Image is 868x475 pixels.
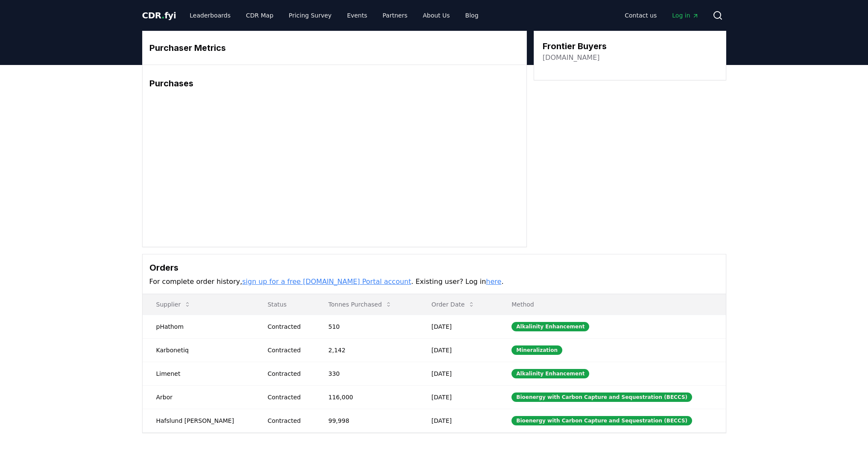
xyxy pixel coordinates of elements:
[315,338,418,362] td: 2,142
[239,8,280,23] a: CDR Map
[142,10,176,21] span: CDR fyi
[143,315,254,338] td: pHathom
[143,362,254,385] td: Limenet
[183,8,237,23] a: Leaderboards
[418,362,498,385] td: [DATE]
[315,362,418,385] td: 330
[142,9,176,21] a: CDR.fyi
[268,322,308,331] div: Contracted
[149,77,520,90] h3: Purchases
[376,8,414,23] a: Partners
[511,392,692,402] div: Bioenergy with Carbon Capture and Sequestration (BECCS)
[282,8,338,23] a: Pricing Survey
[486,277,501,286] a: here
[149,261,719,274] h3: Orders
[459,8,485,23] a: Blog
[321,296,399,313] button: Tonnes Purchased
[425,296,482,313] button: Order Date
[261,300,308,309] p: Status
[505,300,719,309] p: Method
[143,338,254,362] td: Karbonetiq
[511,369,589,378] div: Alkalinity Enhancement
[268,369,308,378] div: Contracted
[416,8,456,23] a: About Us
[511,322,589,331] div: Alkalinity Enhancement
[143,409,254,432] td: Hafslund [PERSON_NAME]
[543,40,607,53] h3: Frontier Buyers
[511,416,692,425] div: Bioenergy with Carbon Capture and Sequestration (BECCS)
[149,41,520,54] h3: Purchaser Metrics
[618,8,705,23] nav: Main
[418,338,498,362] td: [DATE]
[242,277,411,286] a: sign up for a free [DOMAIN_NAME] Portal account
[143,385,254,409] td: Arbor
[268,346,308,354] div: Contracted
[161,10,164,21] span: .
[418,409,498,432] td: [DATE]
[672,11,698,20] span: Log in
[340,8,374,23] a: Events
[149,277,719,287] p: For complete order history, . Existing user? Log in .
[149,296,198,313] button: Supplier
[418,315,498,338] td: [DATE]
[268,416,308,425] div: Contracted
[315,409,418,432] td: 99,998
[618,8,663,23] a: Contact us
[183,8,485,23] nav: Main
[665,8,705,23] a: Log in
[543,53,600,63] a: [DOMAIN_NAME]
[418,385,498,409] td: [DATE]
[315,315,418,338] td: 510
[511,345,562,355] div: Mineralization
[268,393,308,401] div: Contracted
[315,385,418,409] td: 116,000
